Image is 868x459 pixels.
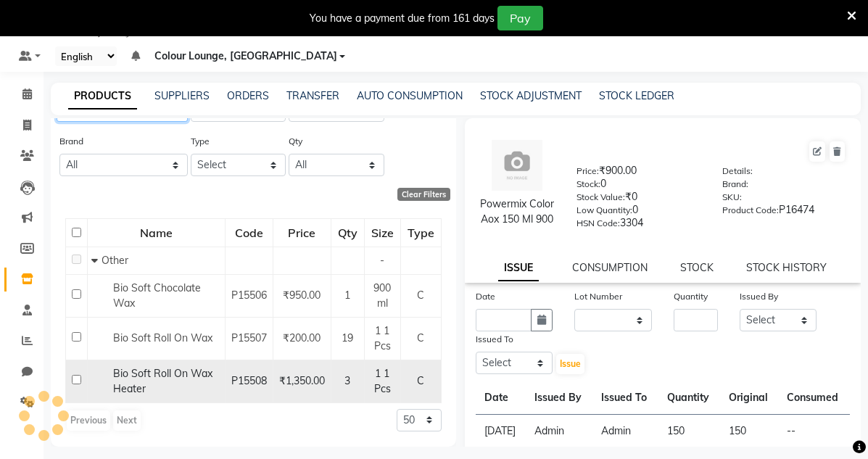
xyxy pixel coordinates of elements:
td: Admin [526,415,592,448]
th: Date [476,381,526,415]
label: Issued By [740,290,778,303]
a: STOCK LEDGER [599,89,674,102]
span: C [417,374,424,387]
td: Admin [592,415,658,448]
label: Brand [59,135,83,148]
a: PRODUCTS [68,83,137,109]
th: Issued To [592,381,658,415]
label: Price: [576,165,599,178]
span: P15506 [231,289,267,302]
label: Lot Number [574,290,622,303]
label: Qty [289,135,302,148]
a: ORDERS [227,89,269,102]
span: C [417,289,424,302]
a: CONSUMPTION [572,261,648,274]
span: Bio Soft Roll On Wax Heater [113,367,212,395]
div: Name [88,220,224,246]
a: ISSUE [498,255,539,281]
div: Size [365,220,400,246]
div: Code [226,220,272,246]
span: 3 [344,374,350,387]
label: Product Code: [722,204,779,217]
a: STOCK HISTORY [746,261,827,274]
td: [DATE] [476,415,526,448]
a: TRANSFER [286,89,339,102]
label: Type [191,135,210,148]
span: - [380,254,384,267]
label: Date [476,290,495,303]
a: SUPPLIERS [154,89,210,102]
label: Stock Value: [576,191,625,204]
div: Price [274,220,330,246]
div: 0 [576,176,700,197]
div: You have a payment due from 161 days [310,11,495,26]
span: ₹1,350.00 [279,374,325,387]
span: 1 1 Pcs [374,367,391,395]
div: 3304 [576,215,700,236]
span: Issue [560,358,581,369]
button: Issue [556,354,584,374]
th: Quantity [658,381,720,415]
button: Pay [497,6,543,30]
img: avatar [492,140,542,191]
a: STOCK [680,261,714,274]
div: Clear Filters [397,188,450,201]
span: Bio Soft Roll On Wax [113,331,212,344]
label: Brand: [722,178,748,191]
a: AUTO CONSUMPTION [357,89,463,102]
span: Bio Soft Chocolate Wax [113,281,201,310]
label: Low Quantity: [576,204,632,217]
span: ₹950.00 [283,289,321,302]
span: 19 [342,331,353,344]
label: Details: [722,165,753,178]
span: Collapse Row [91,254,102,267]
div: ₹900.00 [576,163,700,183]
div: Qty [332,220,363,246]
th: Issued By [526,381,592,415]
td: 150 [658,415,720,448]
span: 900 ml [373,281,391,310]
label: Stock: [576,178,600,191]
span: ₹200.00 [283,331,321,344]
label: HSN Code: [576,217,620,230]
label: Issued To [476,333,513,346]
span: 1 [344,289,350,302]
span: Colour Lounge, [GEOGRAPHIC_DATA] [154,49,337,64]
div: 0 [576,202,700,223]
label: SKU: [722,191,742,204]
div: ₹0 [576,189,700,210]
label: Quantity [674,290,708,303]
span: P15507 [231,331,267,344]
a: STOCK ADJUSTMENT [480,89,582,102]
span: Other [102,254,128,267]
td: 150 [720,415,779,448]
span: P15508 [231,374,267,387]
span: C [417,331,424,344]
th: Consumed [778,381,850,415]
span: 1 1 Pcs [374,324,391,352]
div: P16474 [722,202,846,223]
div: Powermix Color Aox 150 Ml 900 [479,197,555,227]
td: -- [778,415,850,448]
div: Type [402,220,440,246]
th: Original [720,381,779,415]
